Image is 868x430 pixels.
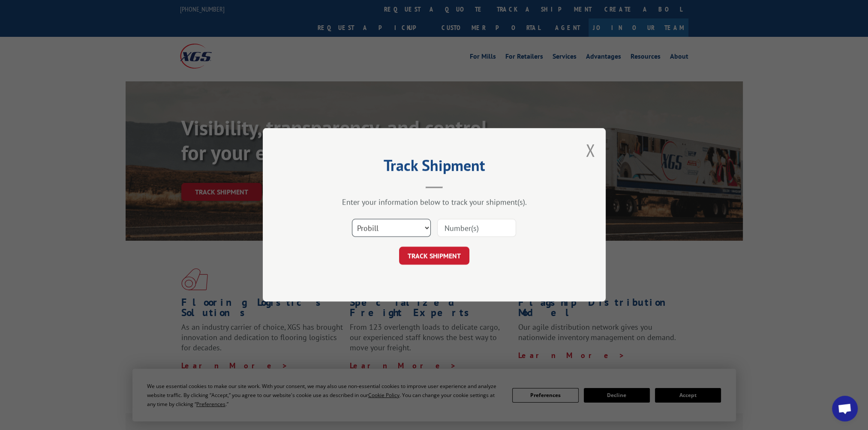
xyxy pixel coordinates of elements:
a: Open chat [832,396,858,421]
button: TRACK SHIPMENT [399,247,469,265]
input: Number(s) [437,219,516,237]
div: Enter your information below to track your shipment(s). [306,197,563,207]
h2: Track Shipment [306,159,563,176]
button: Close modal [586,139,595,161]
